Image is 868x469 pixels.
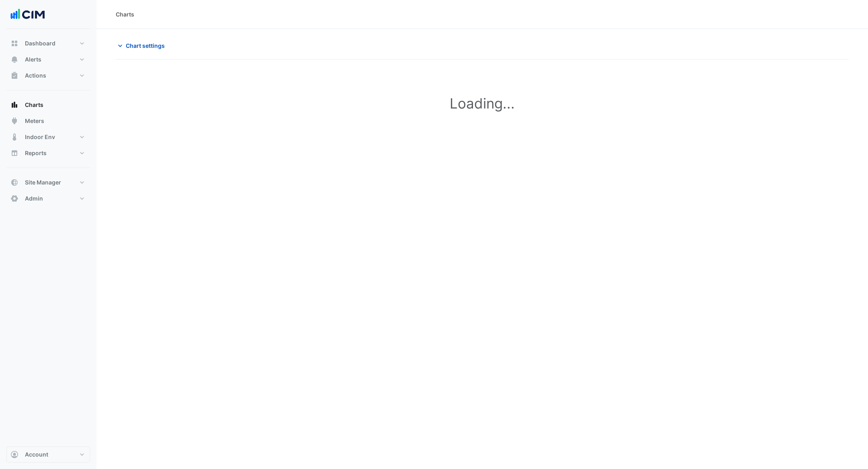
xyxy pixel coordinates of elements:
[25,72,46,80] span: Actions
[6,190,90,207] button: Admin
[6,113,90,129] button: Meters
[25,149,47,157] span: Reports
[10,149,18,157] app-icon: Reports
[25,451,48,459] span: Account
[10,6,46,23] img: Company Logo
[25,55,41,63] span: Alerts
[25,195,43,203] span: Admin
[6,145,90,161] button: Reports
[10,101,18,109] app-icon: Charts
[10,72,18,80] app-icon: Actions
[6,51,90,68] button: Alerts
[25,178,61,186] span: Site Manager
[10,178,18,186] app-icon: Site Manager
[10,195,18,203] app-icon: Admin
[25,101,43,109] span: Charts
[25,133,55,141] span: Indoor Env
[116,10,134,18] div: Charts
[6,35,90,51] button: Dashboard
[10,39,18,47] app-icon: Dashboard
[6,174,90,190] button: Site Manager
[116,39,170,53] button: Chart settings
[6,97,90,113] button: Charts
[10,55,18,63] app-icon: Alerts
[10,133,18,141] app-icon: Indoor Env
[10,117,18,125] app-icon: Meters
[6,446,90,463] button: Account
[126,41,165,50] span: Chart settings
[25,117,44,125] span: Meters
[6,129,90,145] button: Indoor Env
[6,68,90,84] button: Actions
[133,95,831,112] h1: Loading...
[25,39,55,47] span: Dashboard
